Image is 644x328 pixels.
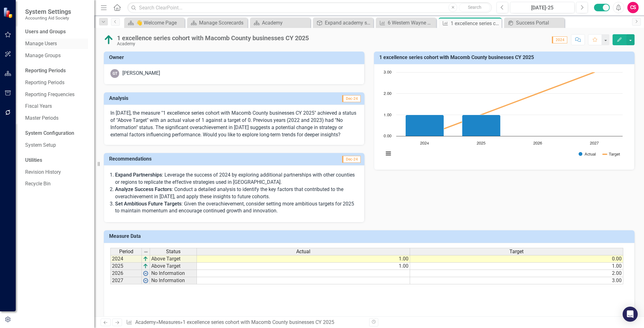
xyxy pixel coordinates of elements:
[506,19,563,27] a: Success Portal
[410,277,623,284] td: 3.00
[552,36,567,43] span: 2024
[451,19,500,27] div: 1 excellence series cohort with Macomb County businesses CY 2025
[117,41,309,46] div: Academy
[25,79,88,86] a: Reporting Periods
[410,255,623,263] td: 0.00
[384,134,391,138] text: 0.00
[150,277,197,284] td: No Information
[406,115,444,136] path: 2024, 1. Actual.
[126,319,364,326] div: » »
[110,69,119,78] div: GT
[477,141,486,145] text: 2025
[342,95,361,102] span: Dec-24
[109,55,361,60] h3: Owner
[150,255,197,263] td: Above Target
[197,263,410,270] td: 1.00
[579,152,596,156] button: Show Actual
[110,110,358,138] p: In [DATE], the measure "1 excellence series cohort with Macomb County businesses CY 2025" achieve...
[127,2,492,13] input: Search ClearPoint...
[462,115,501,136] path: 2025, 1. Actual.
[25,157,88,164] div: Utilities
[135,319,156,325] a: Academy
[197,255,410,263] td: 1.00
[115,201,181,207] strong: Set Ambitious Future Targets
[143,264,148,269] img: VmL+zLOWXp8NoCSi7l57Eu8eJ+4GWSi48xzEIItyGCrzKAg+GPZxiGYRiGYS7xC1jVADWlAHzkAAAAAElFTkSuQmCC
[296,249,310,254] span: Actual
[25,130,88,137] div: System Configuration
[183,319,334,325] div: 1 excellence series cohort with Macomb County businesses CY 2025
[115,172,162,178] strong: Expand Partnerships
[199,19,246,27] div: Manage Scorecards
[143,256,148,261] img: VmL+zLOWXp8NoCSi7l57Eu8eJ+4GWSi48xzEIItyGCrzKAg+GPZxiGYRiGYS7xC1jVADWlAHzkAAAAAElFTkSuQmCC
[590,141,599,145] text: 2027
[143,278,148,283] img: wPkqUstsMhMTgAAAABJRU5ErkJggg==
[384,113,391,117] text: 1.00
[104,35,114,45] img: Above Target
[189,19,246,27] a: Manage Scorecards
[262,19,309,27] div: Academy
[410,270,623,277] td: 2.00
[516,19,563,27] div: Success Portal
[468,5,481,10] span: Search
[623,307,638,322] div: Open Intercom Messenger
[25,169,88,176] a: Revision History
[25,8,71,15] span: System Settings
[110,255,142,263] td: 2024
[510,2,575,13] button: [DATE]-25
[158,319,180,325] a: Measures
[109,96,235,101] h3: Analysis
[126,19,183,27] a: 👋 Welcome Page
[25,180,88,188] a: Recycle Bin
[150,263,197,270] td: Above Target
[119,249,133,254] span: Period
[115,186,172,192] strong: Analyze Success Factors
[166,249,180,254] span: Status
[110,270,142,277] td: 2026
[25,52,88,59] a: Manage Groups
[25,115,88,122] a: Master Periods
[115,186,358,200] p: : Conduct a detailed analysis to identify the key factors that contributed to the overachievement...
[109,233,631,239] h3: Measure Data
[380,69,628,163] div: Chart. Highcharts interactive chart.
[388,19,435,27] div: 6 Western Wayne County business owners participate in an excellence series or one-on ones by [DATE]
[110,263,142,270] td: 2025
[252,19,309,27] a: Academy
[25,142,88,149] a: System Setup
[117,35,309,41] div: 1 excellence series cohort with Macomb County businesses CY 2025
[25,67,88,74] div: Reporting Periods
[115,172,358,186] p: : Leverage the success of 2024 by exploring additional partnerships with other counties or region...
[410,263,623,270] td: 1.00
[420,141,429,145] text: 2024
[25,15,71,20] small: Accounting Aid Society
[25,103,88,110] a: Fiscal Years
[459,3,490,12] button: Search
[110,277,142,284] td: 2027
[109,156,283,162] h3: Recommendations
[384,70,391,74] text: 3.00
[377,19,435,27] a: 6 Western Wayne County business owners participate in an excellence series or one-on ones by [DATE]
[384,149,393,158] button: View chart menu, Chart
[25,91,88,98] a: Reporting Frequencies
[512,4,572,12] div: [DATE]-25
[3,7,14,18] img: ClearPoint Strategy
[143,271,148,276] img: wPkqUstsMhMTgAAAABJRU5ErkJggg==
[150,270,197,277] td: No Information
[627,2,639,13] button: CS
[314,19,372,27] a: Expand academy services to [GEOGRAPHIC_DATA] and [GEOGRAPHIC_DATA]
[380,69,626,163] svg: Interactive chart
[384,92,391,96] text: 2.00
[143,249,148,254] img: 8DAGhfEEPCf229AAAAAElFTkSuQmCC
[379,55,631,60] h3: 1 excellence series cohort with Macomb County businesses CY 2025
[325,19,372,27] div: Expand academy services to [GEOGRAPHIC_DATA] and [GEOGRAPHIC_DATA]
[25,28,88,36] div: Users and Groups
[603,152,620,156] button: Show Target
[25,40,88,47] a: Manage Users
[136,19,183,27] div: 👋 Welcome Page
[509,249,524,254] span: Target
[122,70,160,77] div: [PERSON_NAME]
[342,156,361,163] span: Dec-24
[115,200,358,215] p: : Given the overachievement, consider setting more ambitious targets for 2025 to maintain momentu...
[533,141,542,145] text: 2026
